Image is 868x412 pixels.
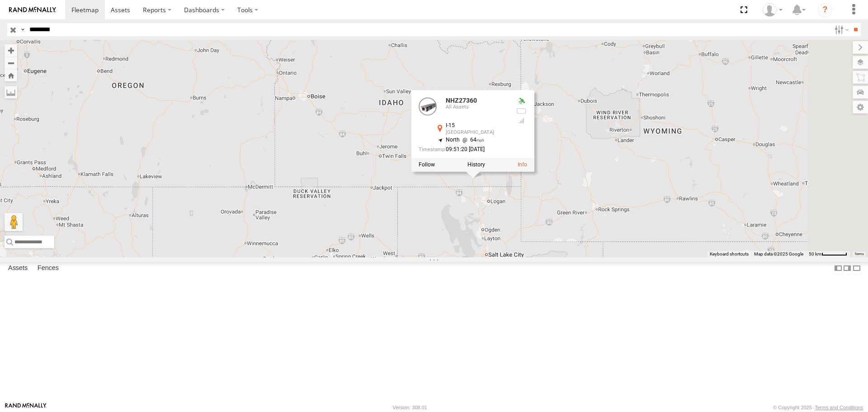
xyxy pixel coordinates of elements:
span: North [446,137,460,143]
div: Last Event GSM Signal Strength [516,117,527,124]
button: Zoom out [5,57,17,69]
label: Search Filter Options [831,23,850,36]
a: View Asset Details [518,162,527,168]
label: Map Settings [853,101,868,114]
a: View Asset Details [419,98,437,116]
div: No battery health information received from this device. [516,108,527,115]
button: Map Scale: 50 km per 53 pixels [806,251,850,257]
button: Zoom in [5,44,17,57]
label: Realtime tracking of Asset [419,162,435,168]
div: Zulema McIntosch [759,3,786,17]
i: ? [818,3,832,17]
div: [GEOGRAPHIC_DATA] [446,130,509,135]
div: © Copyright 2025 - [773,405,863,410]
a: Terms (opens in new tab) [854,252,864,256]
div: Date/time of location update [419,147,509,153]
div: I-15 [446,123,509,129]
img: rand-logo.svg [9,7,56,13]
a: NHZ27360 [446,97,477,104]
span: Map data ©2025 Google [754,251,803,256]
button: Zoom Home [5,69,17,81]
label: Assets [4,262,32,275]
div: Valid GPS Fix [516,98,527,105]
div: All Assets [446,105,509,110]
a: Visit our Website [5,403,47,412]
button: Keyboard shortcuts [710,251,749,257]
label: Dock Summary Table to the Right [843,262,852,275]
label: Hide Summary Table [852,262,861,275]
label: Measure [5,86,17,99]
label: Fences [33,262,63,275]
label: Dock Summary Table to the Left [834,262,843,275]
a: Terms and Conditions [815,405,863,410]
span: 64 [460,137,485,143]
button: Drag Pegman onto the map to open Street View [5,213,23,231]
div: Version: 308.01 [393,405,427,410]
span: 50 km [809,251,821,256]
label: Search Query [19,23,26,36]
label: View Asset History [467,162,485,168]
